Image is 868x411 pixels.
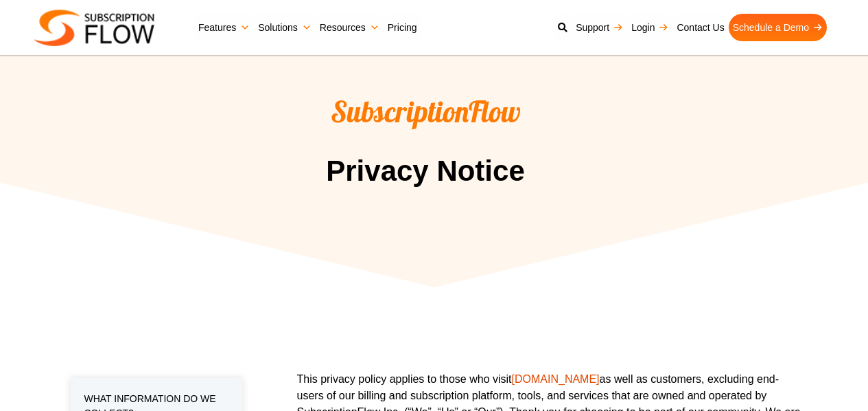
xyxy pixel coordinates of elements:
span: SubscriptionFlow [331,93,521,130]
a: [DOMAIN_NAME] [512,373,600,385]
a: Pricing [384,14,421,41]
a: Support [572,14,627,41]
img: Subscriptionflow [34,10,154,46]
a: Solutions [254,14,316,41]
a: Login [627,14,672,41]
h2: Privacy Notice [57,155,795,188]
a: Contact Us [672,14,728,41]
a: Schedule a Demo [729,14,827,41]
a: Resources [316,14,384,41]
a: Features [194,14,254,41]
